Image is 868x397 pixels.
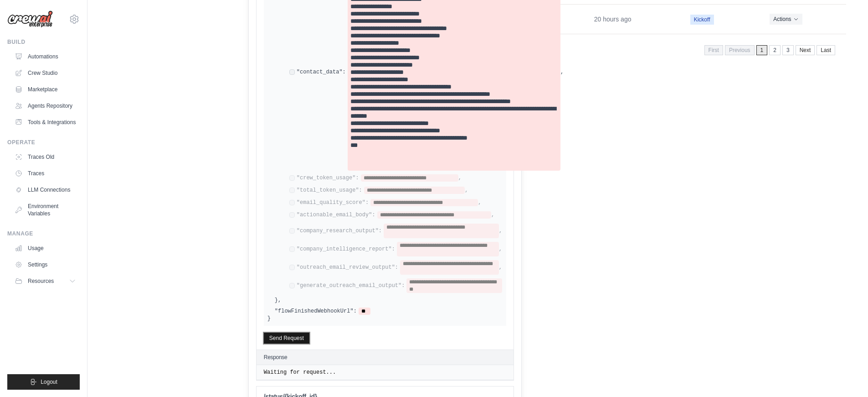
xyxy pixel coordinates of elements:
a: Next [796,45,815,55]
span: Resources [28,277,54,285]
div: Operate [7,139,80,146]
img: Logo [7,10,53,28]
span: , [278,297,281,304]
a: LLM Connections [11,183,80,197]
label: "company_intelligence_report": [297,246,395,253]
a: 2 [769,45,781,55]
a: Automations [11,49,80,64]
pre: Waiting for request... [264,369,506,376]
label: "total_token_usage": [297,187,362,194]
label: "email_quality_score": [297,199,369,206]
div: Build [7,38,80,46]
span: , [491,211,494,219]
a: Usage [11,241,80,256]
span: } [275,297,278,304]
a: Tools & Integrations [11,115,80,130]
a: Environment Variables [11,199,80,221]
span: First [704,45,723,55]
a: Traces [11,166,80,181]
label: "outreach_email_review_output": [297,264,398,271]
span: , [499,227,502,235]
a: Last [817,45,835,55]
span: Previous [725,45,755,55]
a: Crew Studio [11,66,80,80]
span: , [478,199,481,206]
span: , [465,187,468,194]
label: "generate_outreach_email_output": [297,282,405,289]
span: , [499,264,502,271]
a: Marketplace [11,82,80,97]
span: 1 [756,45,768,55]
button: Logout [7,374,80,390]
h2: Response [264,354,288,361]
a: Agents Repository [11,99,80,113]
button: Actions for execution [770,14,802,25]
span: Kickoff [690,15,714,25]
nav: Pagination [704,45,835,55]
button: Resources [11,274,80,288]
label: "actionable_email_body": [297,211,375,219]
a: Traces Old [11,150,80,164]
label: "crew_token_usage": [297,174,359,182]
span: , [499,246,502,253]
label: "contact_data": [297,68,346,76]
a: 3 [782,45,794,55]
a: Settings [11,257,80,272]
label: "company_research_output": [297,227,382,235]
label: "flowFinishedWebhookUrl": [275,308,357,315]
span: , [458,174,462,182]
time: September 29, 2025 at 14:56 CDT [594,16,632,23]
button: Send Request [264,333,309,344]
div: Manage [7,230,80,237]
span: Logout [41,378,57,386]
span: } [267,315,271,322]
span: , [560,68,564,76]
